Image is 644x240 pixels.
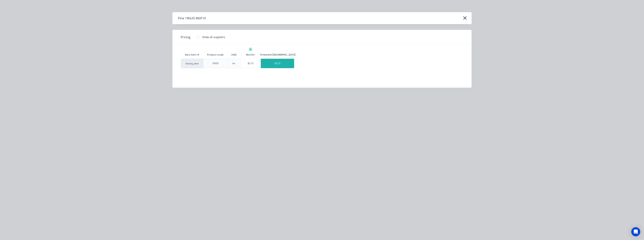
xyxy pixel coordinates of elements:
[233,62,235,65] div: lm
[212,62,219,65] div: 19035
[204,50,227,59] div: Product code
[181,51,203,59] div: Xero Item #
[202,35,225,39] div: Show all suppliers
[181,35,190,39] span: Pricing
[178,16,206,20] div: Pine 190x35 MGP10
[181,59,203,68] div: factory_item
[241,59,261,68] div: $5.15
[631,227,640,236] div: Open Intercom Messenger
[228,50,239,59] div: UOM
[246,53,255,56] div: Mortim
[260,53,295,56] div: Timberlink [GEOGRAPHIC_DATA]
[261,59,294,68] div: $5.72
